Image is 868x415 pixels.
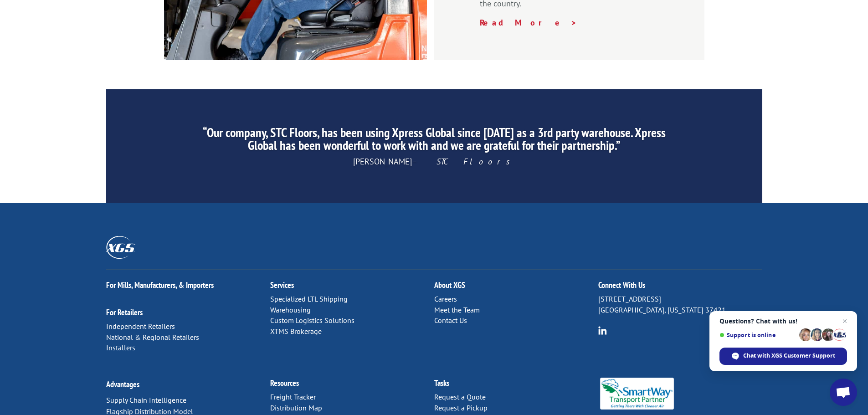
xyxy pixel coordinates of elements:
a: For Mills, Manufacturers, & Importers [106,280,214,290]
a: Independent Retailers [106,322,175,331]
a: Request a Quote [434,392,486,401]
a: Specialized LTL Shipping [270,294,348,303]
div: Open chat [830,379,857,406]
a: Careers [434,294,457,303]
a: Distribution Map [270,403,322,412]
span: Chat with XGS Customer Support [743,352,835,360]
img: XGS_Logos_ALL_2024_All_White [106,236,135,258]
p: [STREET_ADDRESS] [GEOGRAPHIC_DATA], [US_STATE] 37421 [598,294,762,316]
a: National & Regional Retailers [106,333,199,342]
a: Supply Chain Intelligence [106,395,186,405]
span: [PERSON_NAME] [353,156,515,167]
a: Installers [106,343,135,352]
a: About XGS [434,280,465,290]
span: Support is online [719,332,796,338]
a: Resources [270,378,299,388]
h2: Connect With Us [598,281,762,294]
h2: “Our company, STC Floors, has been using Xpress Global since [DATE] as a 3rd party warehouse. Xpr... [191,126,676,156]
h2: Tasks [434,379,598,392]
a: Read More > [480,17,577,28]
div: Chat with XGS Customer Support [719,348,847,365]
img: group-6 [598,326,607,335]
a: Custom Logistics Solutions [270,316,354,325]
a: Meet the Team [434,305,480,314]
a: Request a Pickup [434,403,488,412]
span: Close chat [839,316,850,327]
a: Services [270,280,294,290]
em: – STC Floors [412,156,515,167]
a: Advantages [106,379,139,389]
a: Contact Us [434,316,467,325]
a: XTMS Brokerage [270,327,322,336]
a: For Retailers [106,307,143,318]
a: Warehousing [270,305,311,314]
img: Smartway_Logo [598,378,676,410]
a: Freight Tracker [270,392,316,401]
span: Questions? Chat with us! [719,318,847,325]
